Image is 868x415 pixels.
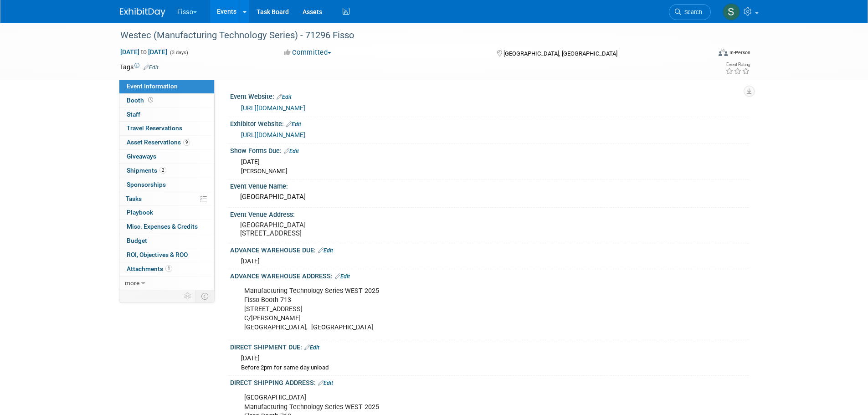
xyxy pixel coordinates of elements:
span: [DATE] [DATE] [120,48,168,56]
div: [GEOGRAPHIC_DATA] [237,190,742,204]
div: Before 2pm for same day unload [241,364,742,372]
span: Sponsorships [127,181,166,188]
span: (3 days) [169,50,188,56]
img: ExhibitDay [120,8,165,17]
div: DIRECT SHIPMENT DUE: [230,340,749,352]
span: 9 [183,139,190,146]
img: Format-Inperson.png [719,49,728,56]
a: Sponsorships [119,178,214,192]
a: ROI, Objectives & ROO [119,248,214,262]
div: Event Venue Address: [230,208,749,219]
span: Misc. Expenses & Credits [127,223,198,230]
a: Attachments1 [119,262,214,276]
a: Edit [318,380,333,386]
button: Committed [281,48,335,57]
span: Event Information [127,82,178,90]
a: more [119,277,214,290]
a: Misc. Expenses & Credits [119,220,214,234]
span: Staff [127,111,140,118]
a: Staff [119,108,214,122]
span: 1 [165,265,172,272]
a: Edit [284,148,299,154]
div: Event Venue Name: [230,179,749,191]
span: ROI, Objectives & ROO [127,251,188,258]
a: Event Information [119,80,214,93]
a: Asset Reservations9 [119,136,214,149]
span: Shipments [127,167,166,174]
span: [DATE] [241,354,260,362]
div: Show Forms Due: [230,144,749,156]
span: Budget [127,237,147,244]
a: Playbook [119,206,214,220]
pre: [GEOGRAPHIC_DATA] [STREET_ADDRESS] [240,221,436,237]
a: Edit [304,344,319,351]
a: Edit [277,94,292,100]
td: Toggle Event Tabs [195,290,214,302]
img: Samantha Meyers [723,3,740,20]
a: Giveaways [119,150,214,164]
a: Search [669,4,711,20]
span: Travel Reservations [127,124,182,132]
a: Budget [119,234,214,248]
span: Playbook [127,209,153,216]
div: ADVANCE WAREHOUSE DUE: [230,243,749,255]
a: Shipments2 [119,164,214,178]
span: Search [681,9,702,15]
div: Manufacturing Technology Series WEST 2025 Fisso Booth 713 [STREET_ADDRESS] C/[PERSON_NAME] [GEOGR... [238,282,648,337]
a: Tasks [119,192,214,206]
span: Asset Reservations [127,138,190,146]
a: Travel Reservations [119,122,214,135]
div: DIRECT SHIPPING ADDRESS: [230,376,749,388]
a: Edit [318,247,333,254]
div: Event Website: [230,90,749,102]
span: [GEOGRAPHIC_DATA], [GEOGRAPHIC_DATA] [503,50,617,57]
span: [DATE] [241,257,260,265]
span: to [139,48,148,56]
td: Tags [120,62,159,72]
span: Booth not reserved yet [146,97,155,103]
a: Edit [335,273,350,280]
a: [URL][DOMAIN_NAME] [241,131,305,138]
div: [PERSON_NAME] [241,167,742,176]
span: more [125,279,139,287]
span: Giveaways [127,153,156,160]
div: Event Format [657,47,751,61]
span: [DATE] [241,158,260,165]
div: In-Person [729,49,750,56]
div: Event Rating [725,62,750,67]
span: Booth [127,97,155,104]
a: Edit [286,121,301,128]
div: Exhibitor Website: [230,117,749,129]
div: ADVANCE WAREHOUSE ADDRESS: [230,269,749,281]
a: [URL][DOMAIN_NAME] [241,104,305,112]
span: Attachments [127,265,172,272]
span: Tasks [126,195,142,202]
td: Personalize Event Tab Strip [180,290,196,302]
div: Westec (Manufacturing Technology Series) - 71296 Fisso [117,27,697,44]
span: 2 [159,167,166,174]
a: Booth [119,94,214,108]
a: Edit [144,64,159,71]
